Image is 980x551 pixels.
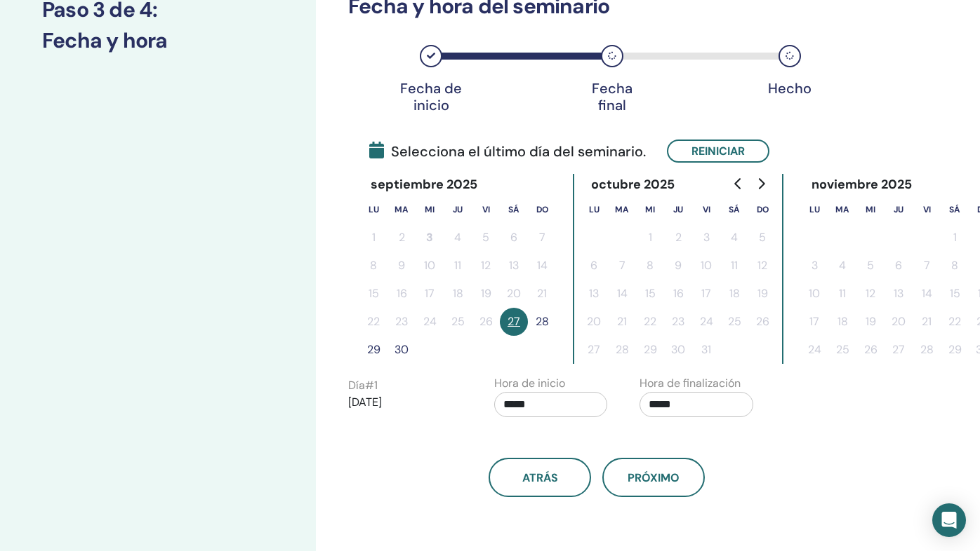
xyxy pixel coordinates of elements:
button: 4 [828,252,856,280]
button: 12 [472,252,500,280]
th: lunes [800,196,828,224]
button: 17 [692,280,720,308]
button: 29 [636,336,664,364]
button: 3 [416,224,444,252]
div: octubre 2025 [580,174,687,196]
button: 27 [580,336,608,364]
th: martes [608,196,636,224]
button: 25 [444,308,472,336]
button: 8 [636,252,664,280]
button: 25 [828,336,856,364]
button: 24 [416,308,444,336]
button: 7 [913,252,941,280]
button: 9 [388,252,416,280]
button: 3 [800,252,828,280]
h3: Fecha y hora [42,28,274,53]
button: 1 [636,224,664,252]
button: 6 [500,224,528,252]
th: martes [828,196,856,224]
div: Fecha de inicio [396,80,466,114]
span: Selecciona el último día del seminario. [369,141,646,162]
button: Go to previous month [727,170,750,198]
button: 13 [500,252,528,280]
button: 20 [580,308,608,336]
button: 30 [388,336,416,364]
button: 6 [885,252,913,280]
button: 14 [913,280,941,308]
button: 9 [664,252,692,280]
th: jueves [664,196,692,224]
button: 29 [941,336,969,364]
button: 2 [664,224,692,252]
button: 8 [359,252,388,280]
button: 3 [692,224,720,252]
th: lunes [359,196,388,224]
button: 28 [608,336,636,364]
button: 28 [913,336,941,364]
span: atrás [522,470,558,485]
button: 12 [748,252,776,280]
button: 10 [800,280,828,308]
button: 18 [720,280,748,308]
button: 31 [692,336,720,364]
button: 10 [692,252,720,280]
th: jueves [444,196,472,224]
button: 15 [941,280,969,308]
button: 26 [748,308,776,336]
button: 11 [828,280,856,308]
button: 5 [856,252,885,280]
label: Hora de finalización [640,375,741,392]
th: miércoles [856,196,885,224]
div: Open Intercom Messenger [932,503,966,537]
th: lunes [580,196,608,224]
button: próximo [602,458,705,497]
th: miércoles [636,196,664,224]
button: Go to next month [750,170,772,198]
button: 7 [528,224,556,252]
button: 30 [664,336,692,364]
button: 4 [720,224,748,252]
th: miércoles [416,196,444,224]
label: Hora de inicio [494,375,565,392]
th: sábado [720,196,748,224]
button: 22 [359,308,388,336]
button: 15 [636,280,664,308]
button: 18 [444,280,472,308]
button: 22 [941,308,969,336]
button: 13 [885,280,913,308]
button: 7 [608,252,636,280]
div: Hecho [755,80,825,97]
button: 5 [748,224,776,252]
button: 8 [941,252,969,280]
button: 27 [885,336,913,364]
th: sábado [941,196,969,224]
button: 17 [416,280,444,308]
button: 22 [636,308,664,336]
button: 2 [388,224,416,252]
button: 15 [359,280,388,308]
button: 28 [528,308,556,336]
button: 17 [800,308,828,336]
button: 24 [800,336,828,364]
button: 23 [388,308,416,336]
button: atrás [489,458,591,497]
button: 20 [500,280,528,308]
button: 1 [359,224,388,252]
th: domingo [528,196,556,224]
th: martes [388,196,416,224]
span: próximo [628,470,680,485]
button: 23 [664,308,692,336]
button: 19 [472,280,500,308]
button: 11 [444,252,472,280]
button: 29 [359,336,388,364]
button: 5 [472,224,500,252]
button: 21 [528,280,556,308]
th: viernes [913,196,941,224]
th: viernes [472,196,500,224]
button: Reiniciar [667,140,769,163]
button: 4 [444,224,472,252]
button: 13 [580,280,608,308]
div: septiembre 2025 [359,174,489,196]
button: 19 [748,280,776,308]
th: viernes [692,196,720,224]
